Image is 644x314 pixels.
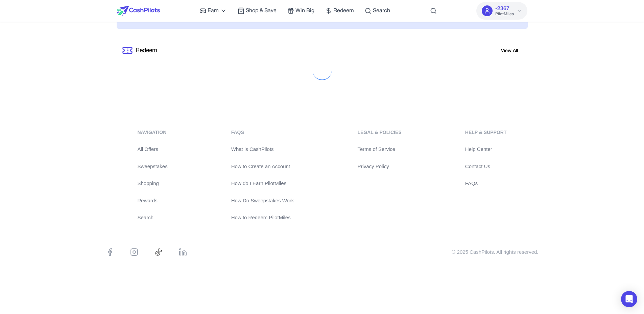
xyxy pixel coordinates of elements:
a: How do I Earn PilotMiles [231,180,294,187]
span: Shop & Save [246,7,277,15]
a: Earn [199,7,227,15]
div: FAQs [231,129,294,136]
img: CashPilots Logo [117,6,160,16]
a: What is CashPilots [231,145,294,153]
span: Search [373,7,390,15]
a: How to Create an Account [231,163,294,171]
span: Earn [208,7,219,15]
a: Redeem [325,7,354,15]
span: -2367 [495,5,509,13]
a: Shop & Save [238,7,277,15]
a: Sweepstakes [138,163,168,171]
a: Search [365,7,390,15]
a: Search [138,214,168,222]
div: © 2025 CashPilots. All rights reserved. [452,248,538,256]
a: Terms of Service [357,145,401,153]
span: PilotMiles [495,12,514,17]
a: Privacy Policy [357,163,401,171]
a: Win Big [287,7,314,15]
a: Shopping [138,180,168,187]
img: TikTok [154,248,163,256]
a: Help Center [465,145,507,153]
a: FAQs [465,180,507,187]
a: Rewards [138,197,168,205]
a: Redeem [136,46,157,55]
div: Legal & Policies [357,129,401,136]
a: How Do Sweepstakes Work [231,197,294,205]
div: Help & Support [465,129,507,136]
a: Contact Us [465,163,507,171]
button: -2367PilotMiles [476,2,527,20]
span: Redeem [333,7,354,15]
a: How to Redeem PilotMiles [231,214,294,222]
a: View All [497,46,522,55]
div: Open Intercom Messenger [621,291,637,307]
a: All Offers [138,145,168,153]
div: navigation [138,129,168,136]
span: Win Big [295,7,314,15]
